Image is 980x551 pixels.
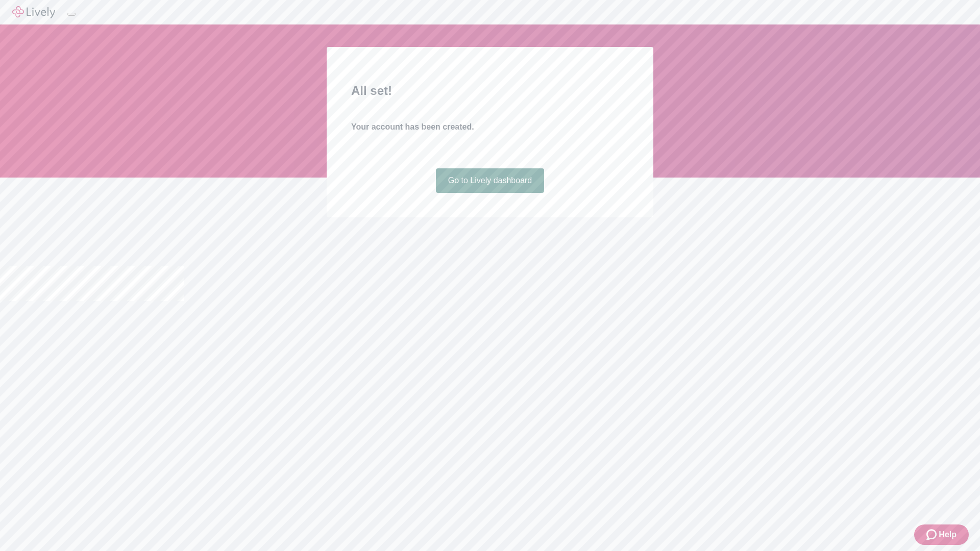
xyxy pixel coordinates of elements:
[926,529,939,541] svg: Zendesk support icon
[914,524,969,545] button: Zendesk support iconHelp
[939,529,957,541] span: Help
[12,6,55,18] img: Lively
[436,168,545,193] a: Go to Lively dashboard
[67,13,76,16] button: Log out
[351,82,629,100] h2: All set!
[351,121,629,133] h4: Your account has been created.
